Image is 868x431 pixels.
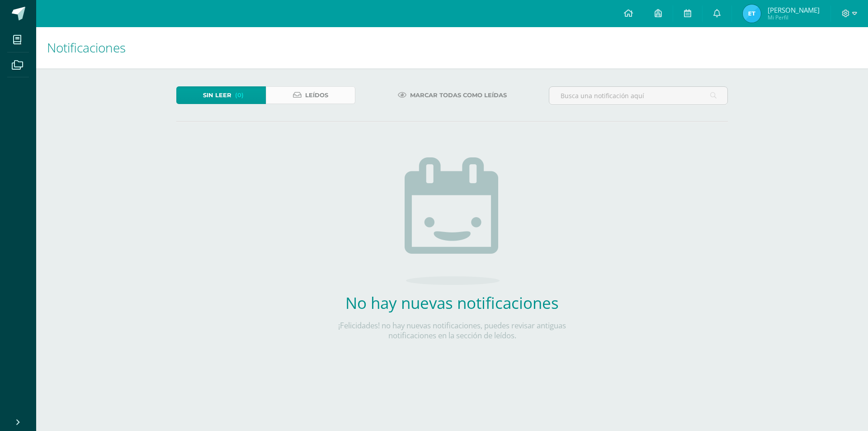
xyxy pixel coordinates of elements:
span: [PERSON_NAME] [768,5,820,14]
img: 48c398fb785a2099634bf6fdb20721f2.png [743,5,761,23]
span: Notificaciones [47,39,126,56]
a: Leídos [266,86,355,104]
a: Marcar todas como leídas [387,86,518,104]
span: Marcar todas como leídas [410,87,507,104]
input: Busca una notificación aquí [549,87,727,104]
span: Sin leer [203,87,231,104]
span: Mi Perfil [768,14,820,21]
p: ¡Felicidades! no hay nuevas notificaciones, puedes revisar antiguas notificaciones en la sección ... [319,321,585,341]
img: no_activities.png [405,157,500,285]
a: Sin leer(0) [176,86,266,104]
span: (0) [235,87,244,104]
span: Leídos [305,87,328,104]
h2: No hay nuevas notificaciones [319,292,585,313]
